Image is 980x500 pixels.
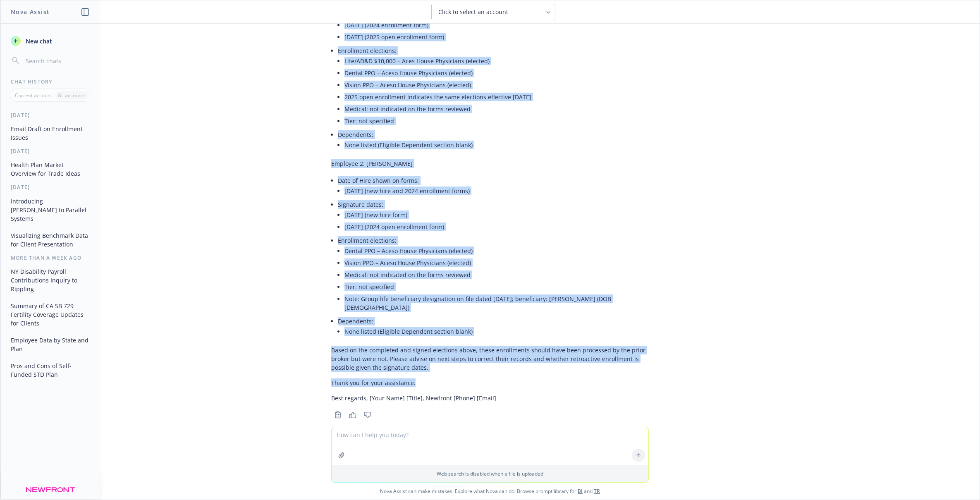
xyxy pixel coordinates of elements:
[344,139,649,151] li: None listed (Eligible Dependent section blank)
[7,265,93,296] button: NY Disability Payroll Contributions Inquiry to Rippling
[331,394,649,402] p: Best regards, [Your Name] [Title], Newfront [Phone] [Email]
[344,281,649,293] li: Tier: not specified
[7,158,93,180] button: Health Plan Market Overview for Trade Ideas
[344,19,649,31] li: [DATE] (2024 enrollment form)
[1,254,100,261] div: More than a week ago
[7,194,93,225] button: Introducing [PERSON_NAME] to Parallel Systems
[1,184,100,191] div: [DATE]
[337,470,643,477] p: Web search is disabled when a file is uploaded
[331,159,649,168] p: Employee 2: [PERSON_NAME]
[344,55,649,67] li: Life/AD&D $10,000 – Aces House Physicians (elected)
[431,4,555,20] button: Click to select an account
[7,122,93,144] button: Email Draft on Enrollment Issues
[344,115,649,127] li: Tier: not specified
[344,67,649,79] li: Dental PPO – Aceso House Physicians (elected)
[331,346,649,372] p: Based on the completed and signed elections above, these enrollments should have been processed b...
[344,91,649,103] li: 2025 open enrollment indicates the same elections effective [DATE]
[7,333,93,356] button: Employee Data by State and Plan
[7,229,93,251] button: Visualizing Benchmark Data for Client Presentation
[338,45,649,129] li: Enrollment elections:
[594,488,600,495] a: TR
[24,37,52,45] span: New chat
[344,293,649,313] li: Note: Group life beneficiary designation on file dated [DATE]; beneficiary: [PERSON_NAME] (DOB [D...
[344,221,649,233] li: [DATE] (2024 open enrollment form)
[1,148,100,155] div: [DATE]
[334,411,342,419] svg: Copy to clipboard
[344,325,649,337] li: None listed (Eligible Dependent section blank)
[7,359,93,381] button: Pros and Cons of Self-Funded STD Plan
[344,31,649,43] li: [DATE] (2025 open enrollment form)
[338,175,649,199] li: Date of Hire shown on forms:
[7,299,93,330] button: Summary of CA SB 729 Fertility Coverage Updates for Clients
[338,234,649,315] li: Enrollment elections:
[344,185,649,197] li: [DATE] (new hire and 2024 enrollment forms)
[338,129,649,153] li: Dependents:
[15,92,52,99] p: Current account
[438,8,508,16] span: Click to select an account
[4,483,976,500] span: Nova Assist can make mistakes. Explore what Nova can do: Browse prompt library for and
[11,7,50,16] h1: Nova Assist
[344,269,649,281] li: Medical: not indicated on the forms reviewed
[1,112,100,119] div: [DATE]
[361,409,374,421] button: Thumbs down
[338,315,649,339] li: Dependents:
[58,92,86,99] p: All accounts
[344,79,649,91] li: Vision PPO – Aceso House Physicians (elected)
[338,199,649,234] li: Signature dates:
[344,209,649,221] li: [DATE] (new hire form)
[344,257,649,269] li: Vision PPO – Aceso House Physicians (elected)
[578,488,583,495] a: BI
[1,78,100,85] div: Chat History
[344,103,649,115] li: Medical: not indicated on the forms reviewed
[7,33,93,48] button: New chat
[344,245,649,257] li: Dental PPO – Aceso House Physicians (elected)
[331,378,649,387] p: Thank you for your assistance.
[338,9,649,45] li: Signature dates:
[24,55,90,67] input: Search chats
